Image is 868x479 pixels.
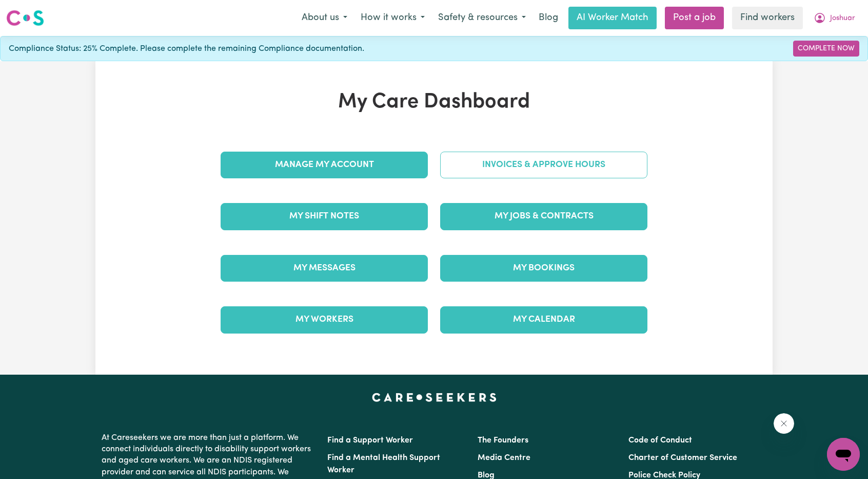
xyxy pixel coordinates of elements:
[354,7,431,29] button: How it works
[830,13,855,24] span: Joshuar
[6,6,44,30] a: Careseekers logo
[221,255,428,282] a: My Messages
[628,436,692,445] a: Code of Conduct
[440,306,647,333] a: My Calendar
[431,7,532,29] button: Safety & resources
[221,203,428,230] a: My Shift Notes
[628,454,737,462] a: Charter of Customer Service
[6,9,44,27] img: Careseekers logo
[440,203,647,230] a: My Jobs & Contracts
[327,454,440,474] a: Find a Mental Health Support Worker
[295,7,354,29] button: About us
[440,152,647,178] a: Invoices & Approve Hours
[221,306,428,333] a: My Workers
[478,454,530,462] a: Media Centre
[372,393,497,401] a: Careseekers home page
[532,7,564,29] a: Blog
[807,7,862,29] button: My Account
[774,413,794,434] iframe: Close message
[478,436,528,445] a: The Founders
[732,7,803,29] a: Find workers
[793,41,859,57] a: Complete Now
[214,90,654,115] h1: My Care Dashboard
[6,7,62,15] span: Need any help?
[221,152,428,178] a: Manage My Account
[327,436,413,445] a: Find a Support Worker
[665,7,724,29] a: Post a job
[9,43,364,55] span: Compliance Status: 25% Complete. Please complete the remaining Compliance documentation.
[440,255,647,282] a: My Bookings
[568,7,657,29] a: AI Worker Match
[827,438,860,471] iframe: Button to launch messaging window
